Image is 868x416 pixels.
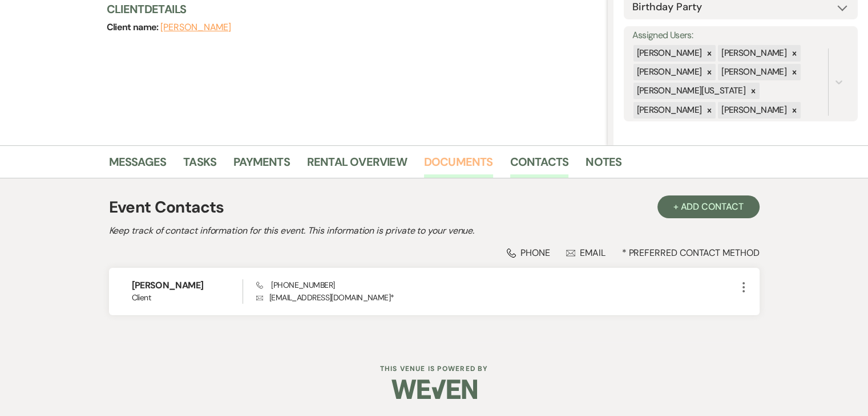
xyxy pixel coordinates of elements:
[109,195,224,219] h1: Event Contacts
[718,45,788,62] div: [PERSON_NAME]
[256,280,334,290] span: [PHONE_NUMBER]
[657,195,760,218] button: + Add Contact
[307,153,407,178] a: Rental Overview
[160,23,231,32] button: [PERSON_NAME]
[391,369,477,409] img: Weven Logo
[107,21,161,33] span: Client name:
[109,247,760,259] div: * Preferred Contact Method
[633,83,747,99] div: [PERSON_NAME][US_STATE]
[424,153,493,178] a: Documents
[718,64,788,80] div: [PERSON_NAME]
[507,247,550,259] div: Phone
[632,27,849,44] label: Assigned Users:
[633,102,704,119] div: [PERSON_NAME]
[566,247,605,259] div: Email
[633,45,704,62] div: [PERSON_NAME]
[107,1,596,17] h3: Client Details
[510,153,569,178] a: Contacts
[109,224,760,238] h2: Keep track of contact information for this event. This information is private to your venue.
[586,153,621,178] a: Notes
[256,291,736,304] p: [EMAIL_ADDRESS][DOMAIN_NAME] *
[183,153,216,178] a: Tasks
[109,153,167,178] a: Messages
[633,64,704,80] div: [PERSON_NAME]
[718,102,788,119] div: [PERSON_NAME]
[132,279,243,292] h6: [PERSON_NAME]
[233,153,290,178] a: Payments
[132,292,243,304] span: Client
